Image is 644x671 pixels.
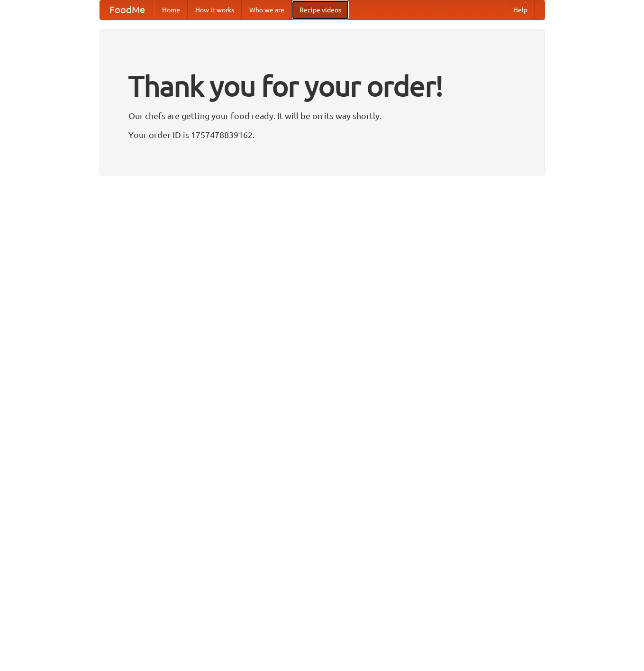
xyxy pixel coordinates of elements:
[242,0,292,19] a: Who we are
[292,0,349,19] a: Recipe videos
[128,109,516,123] p: Our chefs are getting your food ready. It will be on its way shortly.
[154,0,188,19] a: Home
[128,63,516,109] h1: Thank you for your order!
[506,0,535,19] a: Help
[188,0,242,19] a: How it works
[128,128,516,142] p: Your order ID is 1757478839162.
[100,0,154,19] a: FoodMe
